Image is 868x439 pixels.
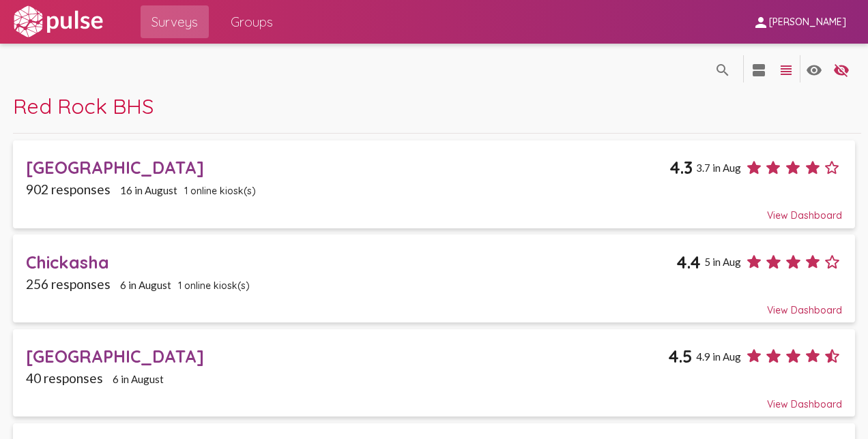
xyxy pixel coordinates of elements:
mat-icon: language [778,62,794,78]
span: 1 online kiosk(s) [184,185,256,197]
span: 3.7 in Aug [696,162,741,174]
span: 4.9 in Aug [696,350,741,363]
span: [PERSON_NAME] [769,16,846,29]
span: 6 in August [120,279,171,291]
span: 4.4 [676,252,701,273]
mat-icon: language [714,62,731,78]
span: Groups [231,10,273,34]
a: [GEOGRAPHIC_DATA]4.33.7 in Aug902 responses16 in August1 online kiosk(s)View Dashboard [13,140,855,228]
span: 5 in Aug [704,256,741,268]
a: Chickasha4.45 in Aug256 responses6 in August1 online kiosk(s)View Dashboard [13,234,855,322]
a: Surveys [141,5,209,38]
span: 256 responses [26,276,111,292]
mat-icon: language [806,62,822,78]
a: Groups [220,5,284,38]
mat-icon: person [753,14,769,31]
div: [GEOGRAPHIC_DATA] [26,157,669,178]
mat-icon: language [833,62,850,78]
span: 4.5 [668,346,693,367]
button: language [772,55,800,82]
span: Surveys [151,10,198,34]
button: language [709,55,736,82]
img: white-logo.svg [11,5,105,39]
button: language [800,55,828,82]
button: [PERSON_NAME] [742,9,857,34]
span: 16 in August [120,184,177,196]
span: 1 online kiosk(s) [178,279,250,292]
span: 40 responses [26,370,103,386]
button: language [828,55,855,82]
button: language [745,55,772,82]
span: 6 in August [113,373,164,385]
a: [GEOGRAPHIC_DATA]4.54.9 in Aug40 responses6 in AugustView Dashboard [13,329,855,417]
span: Red Rock BHS [13,93,154,119]
div: [GEOGRAPHIC_DATA] [26,346,668,367]
span: 4.3 [669,157,693,178]
div: View Dashboard [26,292,842,316]
span: 902 responses [26,181,111,197]
div: Chickasha [26,252,676,273]
div: View Dashboard [26,197,842,222]
mat-icon: language [751,62,767,78]
div: View Dashboard [26,386,842,410]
